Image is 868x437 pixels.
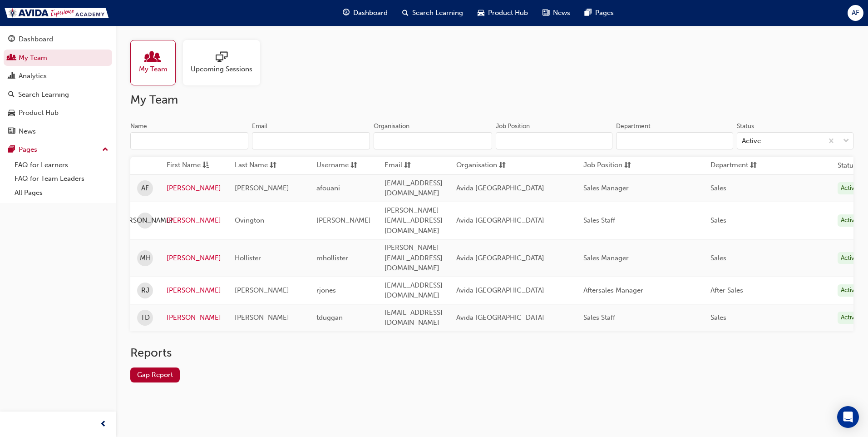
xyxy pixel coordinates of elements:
[385,206,443,235] span: [PERSON_NAME][EMAIL_ADDRESS][DOMAIN_NAME]
[18,89,69,100] div: Search Learning
[19,34,53,45] div: Dashboard
[4,141,112,158] button: Pages
[583,216,615,224] span: Sales Staff
[456,254,544,262] span: Avida [GEOGRAPHIC_DATA]
[167,215,221,226] a: [PERSON_NAME]
[385,243,443,272] span: [PERSON_NAME][EMAIL_ADDRESS][DOMAIN_NAME]
[616,132,733,149] input: Department
[139,64,168,74] span: My Team
[353,8,388,18] span: Dashboard
[583,160,633,171] button: Job Positionsorting-icon
[316,160,366,171] button: Usernamesorting-icon
[130,93,853,107] h2: My Team
[100,419,107,430] span: prev-icon
[385,179,443,198] span: [EMAIL_ADDRESS][DOMAIN_NAME]
[838,284,861,297] div: Active
[496,122,530,131] div: Job Position
[742,136,761,146] div: Active
[385,281,443,300] span: [EMAIL_ADDRESS][DOMAIN_NAME]
[852,8,859,18] span: AF
[270,160,276,171] span: sorting-icon
[456,160,506,171] button: Organisationsorting-icon
[350,160,357,171] span: sorting-icon
[235,254,261,262] span: Hollister
[4,50,112,66] a: My Team
[4,31,112,48] a: Dashboard
[141,285,149,296] span: RJ
[191,64,252,74] span: Upcoming Sessions
[130,132,248,149] input: Name
[583,313,615,322] span: Sales Staff
[4,86,112,103] a: Search Learning
[470,4,535,22] a: car-iconProduct Hub
[252,132,370,149] input: Email
[19,144,37,155] div: Pages
[4,29,112,141] button: DashboardMy TeamAnalyticsSearch LearningProduct HubNews
[838,214,861,227] div: Active
[11,158,112,172] a: FAQ for Learners
[710,286,743,294] span: After Sales
[710,313,726,322] span: Sales
[583,254,629,262] span: Sales Manager
[838,182,861,194] div: Active
[141,313,150,323] span: TD
[848,5,863,21] button: AF
[412,8,463,18] span: Search Learning
[456,313,544,322] span: Avida [GEOGRAPHIC_DATA]
[583,184,629,192] span: Sales Manager
[385,160,434,171] button: Emailsorting-icon
[456,184,544,192] span: Avida [GEOGRAPHIC_DATA]
[19,71,47,81] div: Analytics
[102,144,108,156] span: up-icon
[395,4,470,22] a: search-iconSearch Learning
[585,7,592,19] span: pages-icon
[542,7,549,19] span: news-icon
[167,160,217,171] button: First Nameasc-icon
[616,122,651,131] div: Department
[343,7,350,19] span: guage-icon
[11,186,112,200] a: All Pages
[595,8,614,18] span: Pages
[583,160,622,171] span: Job Position
[8,54,15,62] span: people-icon
[488,8,528,18] span: Product Hub
[8,146,15,154] span: pages-icon
[750,160,757,171] span: sorting-icon
[843,135,849,147] span: down-icon
[8,128,15,136] span: news-icon
[404,160,411,171] span: sorting-icon
[316,216,371,224] span: [PERSON_NAME]
[499,160,506,171] span: sorting-icon
[11,172,112,186] a: FAQ for Team Leaders
[456,216,544,224] span: Avida [GEOGRAPHIC_DATA]
[4,104,112,121] a: Product Hub
[19,108,59,118] div: Product Hub
[235,160,268,171] span: Last Name
[710,160,760,171] button: Departmentsorting-icon
[167,183,221,194] a: [PERSON_NAME]
[252,122,267,131] div: Email
[456,160,497,171] span: Organisation
[385,160,402,171] span: Email
[335,4,395,22] a: guage-iconDashboard
[737,122,754,131] div: Status
[4,68,112,84] a: Analytics
[167,313,221,323] a: [PERSON_NAME]
[385,308,443,327] span: [EMAIL_ADDRESS][DOMAIN_NAME]
[374,122,409,131] div: Organisation
[316,313,343,322] span: tduggan
[147,51,159,64] span: people-icon
[235,286,289,294] span: [PERSON_NAME]
[456,286,544,294] span: Avida [GEOGRAPHIC_DATA]
[216,51,227,64] span: sessionType_ONLINE_URL-icon
[235,160,285,171] button: Last Namesorting-icon
[130,122,147,131] div: Name
[167,253,221,263] a: [PERSON_NAME]
[235,313,289,322] span: [PERSON_NAME]
[235,216,264,224] span: Ovington
[710,254,726,262] span: Sales
[316,160,349,171] span: Username
[5,8,109,18] img: Trak
[478,7,484,19] span: car-icon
